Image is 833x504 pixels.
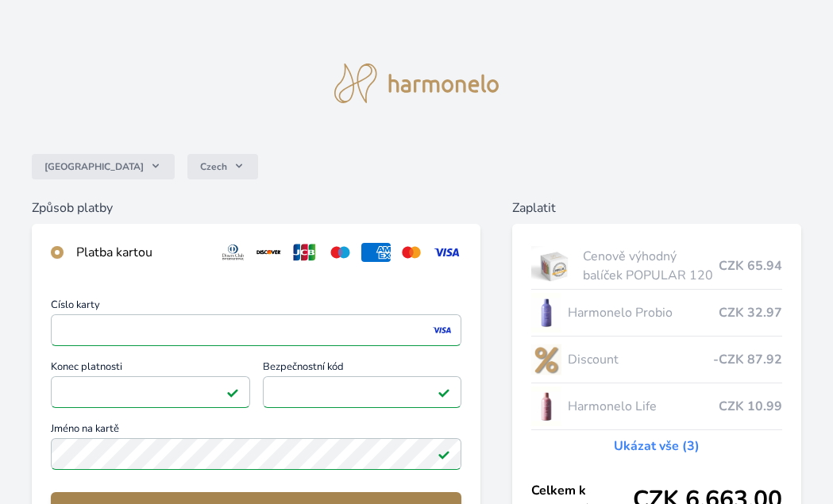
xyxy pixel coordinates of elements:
img: jcb.svg [290,243,319,262]
span: CZK 32.97 [719,303,782,322]
a: Ukázat vše (3) [614,437,700,456]
h6: Způsob platby [32,198,480,217]
span: Konec platnosti [51,362,250,376]
img: Platné pole [438,448,450,460]
span: -CZK 87.92 [713,350,782,369]
span: Cenově výhodný balíček POPULAR 120 [583,247,719,285]
iframe: Iframe pro datum vypršení platnosti [58,381,243,403]
iframe: Iframe pro číslo karty [58,319,454,341]
button: Czech [187,154,258,179]
input: Jméno na kartěPlatné pole [51,438,461,470]
div: Platba kartou [76,243,206,262]
img: mc.svg [397,243,426,262]
span: CZK 65.94 [719,256,782,275]
img: CLEAN_PROBIO_se_stinem_x-lo.jpg [531,293,561,333]
img: diners.svg [218,243,248,262]
span: Číslo karty [51,300,461,314]
h6: Zaplatit [512,198,801,217]
span: Jméno na kartě [51,424,461,438]
img: discount-lo.png [531,340,561,379]
img: maestro.svg [326,243,355,262]
span: Czech [200,160,227,173]
span: Harmonelo Life [568,397,719,416]
span: [GEOGRAPHIC_DATA] [44,160,144,173]
span: CZK 10.99 [719,397,782,416]
img: logo.svg [334,63,499,103]
img: visa [431,323,453,337]
span: Harmonelo Probio [568,303,719,322]
span: Bezpečnostní kód [263,362,462,376]
img: Platné pole [438,386,450,398]
img: popular.jpg [531,246,577,286]
iframe: Iframe pro bezpečnostní kód [270,381,455,403]
span: Discount [568,350,713,369]
img: discover.svg [254,243,283,262]
img: CLEAN_LIFE_se_stinem_x-lo.jpg [531,387,561,426]
img: visa.svg [432,243,461,262]
img: Platné pole [226,386,239,398]
button: [GEOGRAPHIC_DATA] [32,154,175,179]
img: amex.svg [361,243,391,262]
